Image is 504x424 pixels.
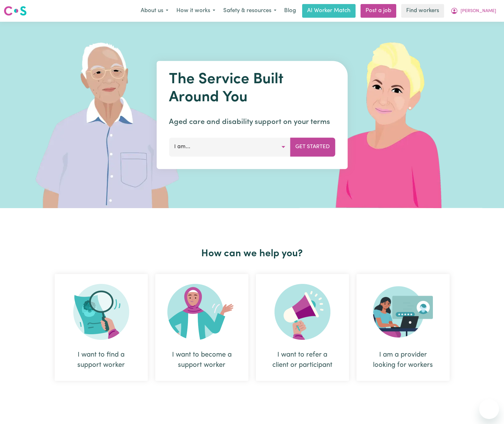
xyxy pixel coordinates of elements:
span: [PERSON_NAME] [461,8,496,15]
a: Blog [280,4,300,18]
div: I want to become a support worker [170,350,234,370]
div: I want to find a support worker [55,274,148,381]
button: About us [137,4,172,17]
img: Search [73,284,129,340]
button: How it works [172,4,219,17]
a: Post a job [361,4,396,18]
button: Safety & resources [219,4,280,17]
img: Careseekers logo [4,5,27,16]
h2: How can we help you? [51,248,453,260]
button: I am... [169,138,290,156]
img: Refer [275,284,330,340]
img: Become Worker [167,284,236,340]
div: I am a provider looking for workers [371,350,435,370]
div: I want to become a support worker [155,274,248,381]
div: I want to find a support worker [70,350,133,370]
a: Find workers [401,4,444,18]
iframe: Button to launch messaging window [479,399,499,419]
a: AI Worker Match [302,4,356,18]
button: Get Started [290,138,335,156]
img: Provider [373,284,433,340]
div: I want to refer a client or participant [256,274,349,381]
button: My Account [447,4,500,17]
a: Careseekers logo [4,4,27,18]
p: Aged care and disability support on your terms [169,116,335,128]
h1: The Service Built Around You [169,71,335,107]
div: I want to refer a client or participant [271,350,334,370]
div: I am a provider looking for workers [356,274,450,381]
